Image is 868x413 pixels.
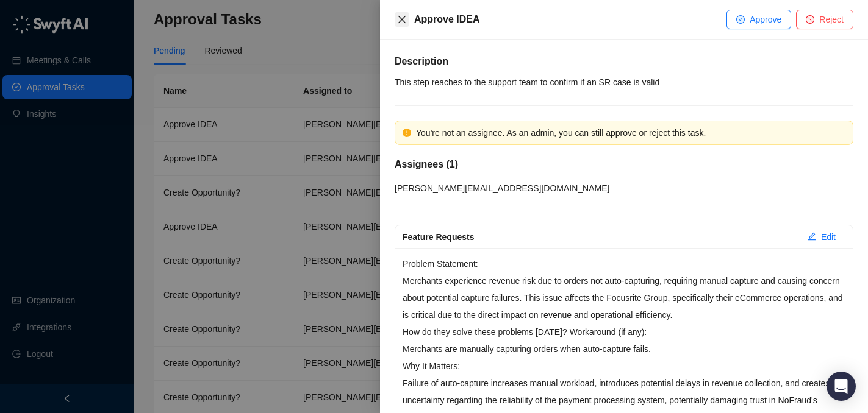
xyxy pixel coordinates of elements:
[806,15,814,24] span: stop
[403,323,845,358] p: How do they solve these problems [DATE]? Workaround (if any): Merchants are manually capturing or...
[808,232,816,241] span: edit
[796,10,853,29] button: Reject
[726,10,791,29] button: Approve
[827,372,856,401] div: Open Intercom Messenger
[397,15,407,24] span: close
[403,129,411,137] span: exclamation-circle
[395,183,609,193] span: [PERSON_NAME][EMAIL_ADDRESS][DOMAIN_NAME]
[395,74,853,91] p: This step reaches to the support team to confirm if an SR case is valid
[821,230,836,244] span: Edit
[819,13,844,26] span: Reject
[403,230,798,244] div: Feature Requests
[395,54,853,69] h5: Description
[750,13,781,26] span: Approve
[414,12,726,27] div: Approve IDEA
[395,12,409,27] button: Close
[403,255,845,323] p: Problem Statement: Merchants experience revenue risk due to orders not auto-capturing, requiring ...
[395,157,853,172] h5: Assignees ( 1 )
[736,15,745,24] span: check-circle
[798,227,845,247] button: Edit
[416,126,845,139] div: You're not an assignee. As an admin, you can still approve or reject this task.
